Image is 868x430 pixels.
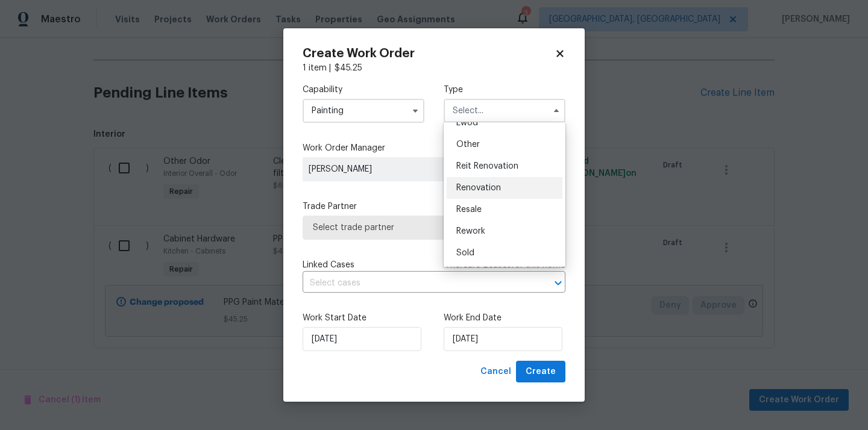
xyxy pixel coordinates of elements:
[303,142,565,154] label: Work Order Manager
[456,162,518,170] span: Reit Renovation
[313,222,555,234] span: Select trade partner
[456,119,478,127] span: Lwod
[444,312,565,324] label: Work End Date
[456,205,482,214] span: Resale
[526,364,556,379] span: Create
[303,312,424,324] label: Work Start Date
[303,99,424,123] input: Select...
[456,184,501,192] span: Renovation
[303,84,424,96] label: Capability
[483,261,488,269] span: 8
[444,327,562,351] input: M/D/YYYY
[456,249,474,257] span: Sold
[303,274,532,293] input: Select cases
[303,327,421,351] input: M/D/YYYY
[309,163,482,175] span: [PERSON_NAME]
[480,364,511,379] span: Cancel
[550,275,567,291] button: Open
[456,140,480,149] span: Other
[456,227,485,235] span: Rework
[549,104,564,118] button: Hide options
[303,259,354,271] span: Linked Cases
[335,64,362,72] span: $ 45.25
[516,361,565,383] button: Create
[303,62,565,74] div: 1 item |
[303,201,565,213] label: Trade Partner
[444,84,565,96] label: Type
[444,99,565,123] input: Select...
[303,48,555,60] h2: Create Work Order
[408,104,423,118] button: Show options
[476,361,516,383] button: Cancel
